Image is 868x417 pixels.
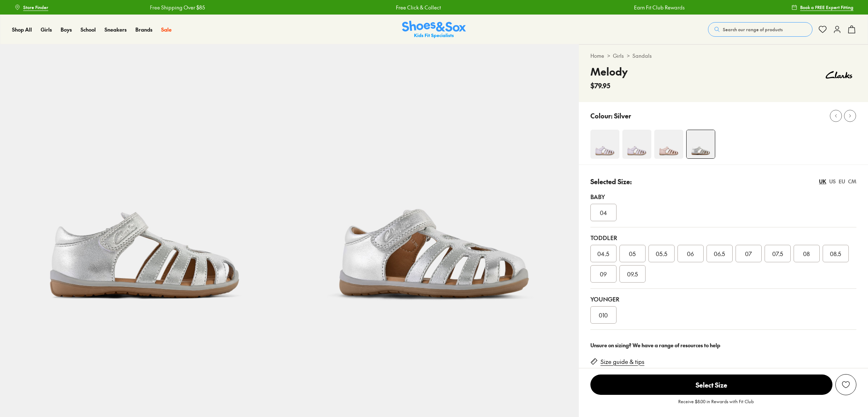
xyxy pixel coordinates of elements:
div: > > [590,52,856,60]
p: Receive $8.00 in Rewards with Fit Club [678,398,754,411]
span: 04 [600,208,607,217]
img: 4-503768_1 [654,130,683,159]
div: Younger [590,295,856,303]
h4: Melody [590,64,628,79]
img: 5-553805_1 [289,44,578,334]
a: Boys [61,26,72,33]
span: 06 [687,249,694,258]
span: 08 [803,249,810,258]
button: Search our range of products [708,22,812,37]
span: 05 [629,249,636,258]
a: Sneakers [105,26,127,33]
img: Vendor logo [822,64,856,86]
a: Store Finder [15,1,48,14]
p: Colour: [590,111,613,121]
a: Shop All [12,26,32,33]
span: $79.95 [590,81,610,90]
span: 07 [745,249,752,258]
a: Free Shipping Over $85 [146,4,201,11]
div: UK [819,178,826,185]
span: Search our range of products [723,26,783,33]
span: 07.5 [772,249,783,258]
a: Shoes & Sox [402,21,466,39]
a: Sale [161,26,172,33]
div: CM [848,178,856,185]
a: School [81,26,96,33]
span: 04.5 [597,249,609,258]
img: 4-503762_1 [622,130,651,159]
p: Selected Size: [590,177,632,186]
div: Toddler [590,233,856,242]
span: Store Finder [23,4,48,11]
a: Book a FREE Expert Fitting [791,1,853,14]
a: Girls [613,52,624,60]
img: 4-509688_1 [590,130,619,159]
span: Book a FREE Expert Fitting [800,4,853,11]
span: 08.5 [830,249,841,258]
a: Earn Fit Club Rewards [630,4,680,11]
span: 010 [599,311,608,319]
span: 06.5 [714,249,725,258]
button: Select Size [590,374,832,395]
p: Silver [614,111,631,121]
a: Size guide & tips [601,358,644,366]
span: 09.5 [627,270,638,278]
div: Baby [590,192,856,201]
img: 4-553804_1 [687,130,715,158]
span: 05.5 [656,249,667,258]
div: US [829,178,836,185]
div: Unsure on sizing? We have a range of resources to help [590,341,856,349]
a: Brands [135,26,152,33]
a: Home [590,52,604,60]
span: 09 [600,270,607,278]
a: Girls [41,26,52,33]
a: Sandals [632,52,652,60]
button: Add to Wishlist [835,374,856,395]
img: SNS_Logo_Responsive.svg [402,21,466,39]
a: Free Click & Collect [392,4,437,11]
div: EU [839,178,845,185]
